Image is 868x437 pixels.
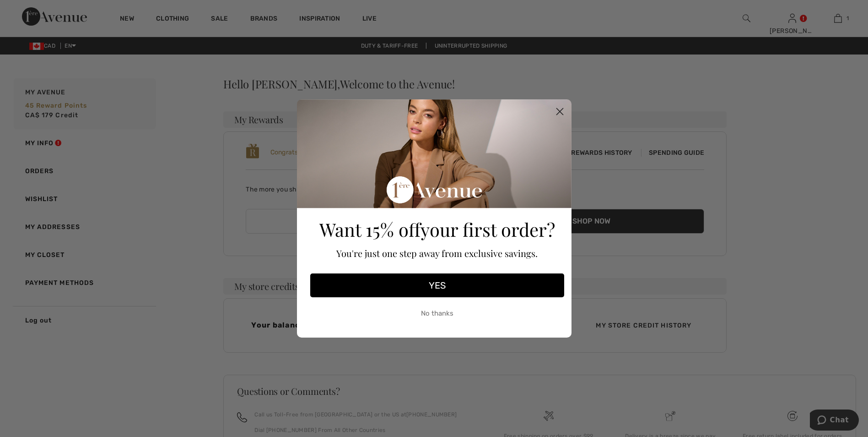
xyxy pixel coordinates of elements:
span: Want 15% off [319,217,421,241]
button: No thanks [310,302,564,325]
span: your first order? [421,217,555,241]
button: YES [310,273,564,297]
button: Close dialog [552,104,568,120]
span: Chat [20,6,39,15]
span: You're just one step away from exclusive savings. [336,247,538,259]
